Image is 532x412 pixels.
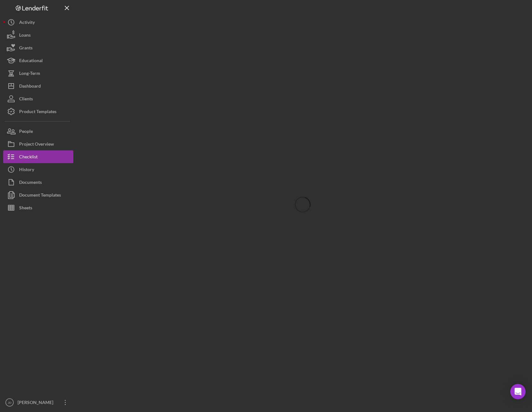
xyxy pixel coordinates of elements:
[3,92,73,105] button: Clients
[19,201,32,216] div: Sheets
[3,41,73,54] button: Grants
[19,125,33,139] div: People
[3,189,73,201] button: Document Templates
[8,401,11,404] text: JD
[3,80,73,92] button: Dashboard
[19,92,33,107] div: Clients
[16,396,57,410] div: [PERSON_NAME]
[19,150,38,165] div: Checklist
[19,67,40,81] div: Long-Term
[19,16,35,30] div: Activity
[3,163,73,176] button: History
[19,54,43,69] div: Educational
[19,29,31,43] div: Loans
[3,138,73,150] button: Project Overview
[3,150,73,163] button: Checklist
[3,67,73,80] button: Long-Term
[3,29,73,41] button: Loans
[3,54,73,67] button: Educational
[3,16,73,29] button: Activity
[3,176,73,189] button: Documents
[19,41,33,56] div: Grants
[19,176,42,190] div: Documents
[19,189,61,203] div: Document Templates
[3,201,73,214] button: Sheets
[3,396,73,409] button: JD[PERSON_NAME]
[3,105,73,118] button: Product Templates
[19,80,41,94] div: Dashboard
[19,105,56,119] div: Product Templates
[19,138,54,152] div: Project Overview
[510,384,526,399] div: Open Intercom Messenger
[3,125,73,138] button: People
[19,163,34,177] div: History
